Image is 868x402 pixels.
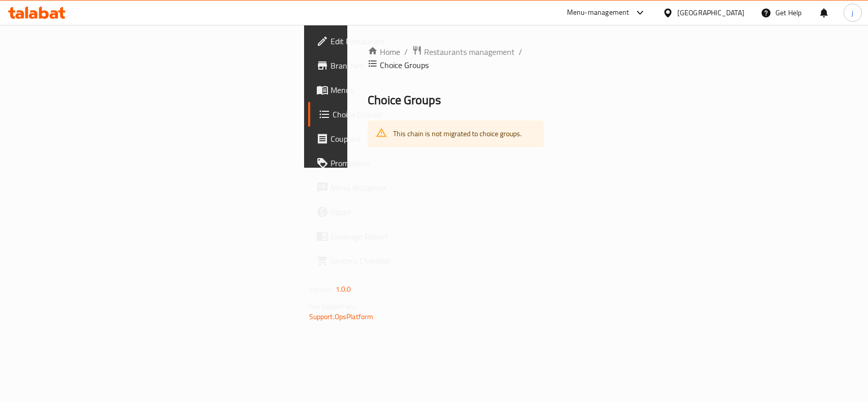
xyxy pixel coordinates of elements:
[424,46,515,58] span: Restaurants management
[331,35,441,47] span: Edit Restaurant
[308,53,449,78] a: Branches
[308,175,449,200] a: Menu disclaimer
[412,45,515,58] a: Restaurants management
[331,59,441,72] span: Branches
[309,283,334,296] span: Version:
[567,7,630,19] div: Menu-management
[309,300,356,313] span: Get support on:
[308,200,449,224] a: Upsell
[308,29,449,53] a: Edit Restaurant
[308,102,449,127] a: Choice Groups
[308,151,449,175] a: Promotions
[331,255,441,267] span: Grocery Checklist
[393,123,522,144] div: This chain is not migrated to choice groups.
[852,7,853,18] span: j
[336,283,351,296] span: 1.0.0
[331,133,441,145] span: Coupons
[331,84,441,96] span: Menus
[331,157,441,169] span: Promotions
[519,46,522,58] li: /
[309,310,374,323] a: Support.OpsPlatform
[677,7,744,18] div: [GEOGRAPHIC_DATA]
[331,206,441,218] span: Upsell
[308,224,449,249] a: Coverage Report
[333,108,441,120] span: Choice Groups
[331,181,441,194] span: Menu disclaimer
[368,45,544,72] nav: breadcrumb
[308,78,449,102] a: Menus
[308,249,449,273] a: Grocery Checklist
[308,127,449,151] a: Coupons
[331,230,441,242] span: Coverage Report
